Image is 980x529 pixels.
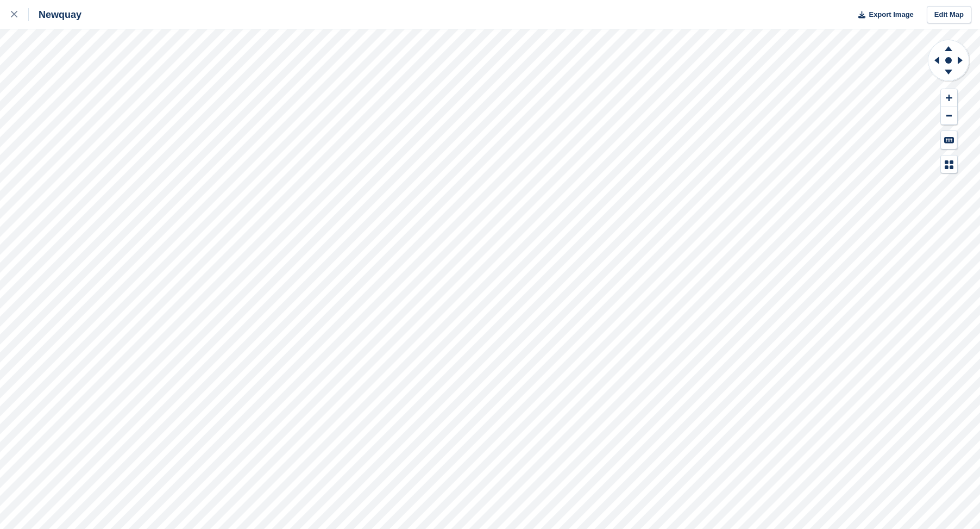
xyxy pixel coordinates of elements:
button: Zoom In [941,89,957,107]
span: Export Image [869,9,913,20]
button: Keyboard Shortcuts [941,131,957,149]
button: Zoom Out [941,107,957,125]
button: Map Legend [941,155,957,173]
a: Edit Map [927,6,971,24]
button: Export Image [852,6,914,24]
div: Newquay [29,8,81,21]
